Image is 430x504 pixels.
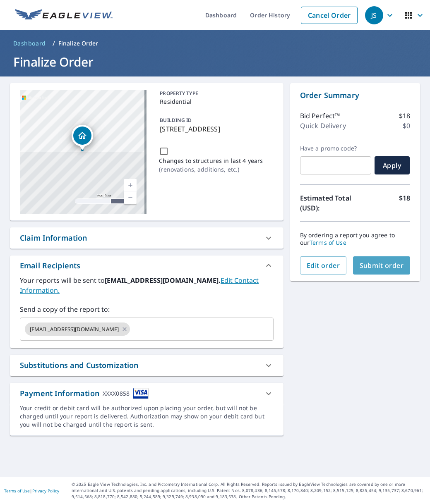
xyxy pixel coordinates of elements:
div: Email Recipients [10,256,283,275]
label: Send a copy of the report to: [20,304,274,314]
p: Bid Perfect™ [300,111,340,121]
label: Have a promo code? [300,145,371,152]
div: Email Recipients [20,260,80,271]
div: Payment Information [20,388,149,399]
div: Your credit or debit card will be authorized upon placing your order, but will not be charged unt... [20,404,274,429]
p: $18 [399,111,410,121]
div: Claim Information [20,232,87,244]
p: $18 [399,193,410,213]
p: BUILDING ID [160,117,192,124]
p: | [4,488,59,493]
div: [EMAIL_ADDRESS][DOMAIN_NAME] [25,322,130,336]
p: Changes to structures in last 4 years [159,156,263,165]
img: cardImage [133,388,149,399]
p: Quick Delivery [300,121,346,131]
div: Claim Information [10,227,283,248]
div: Substitutions and Customization [20,360,139,371]
a: Terms of Use [4,488,30,494]
span: Submit order [360,261,404,270]
button: Edit order [300,256,347,275]
img: EV Logo [15,9,113,21]
p: Finalize Order [58,39,98,48]
span: Edit order [307,261,340,270]
span: Apply [381,161,403,170]
a: Current Level 17, Zoom Out [124,191,137,204]
button: Apply [375,156,410,174]
a: Cancel Order [301,7,358,24]
div: JS [365,6,383,24]
p: $0 [403,121,410,131]
p: PROPERTY TYPE [160,90,270,97]
a: Dashboard [10,37,49,50]
label: Your reports will be sent to [20,275,274,295]
p: © 2025 Eagle View Technologies, Inc. and Pictometry International Corp. All Rights Reserved. Repo... [72,481,426,500]
nav: breadcrumb [10,37,420,50]
p: ( renovations, additions, etc. ) [159,165,263,174]
span: Dashboard [13,39,46,48]
p: Order Summary [300,90,410,101]
a: Privacy Policy [32,488,59,494]
a: Current Level 17, Zoom In [124,179,137,191]
button: Submit order [353,256,411,275]
span: [EMAIL_ADDRESS][DOMAIN_NAME] [25,325,124,333]
p: [STREET_ADDRESS] [160,124,270,134]
li: / [53,38,55,48]
div: Substitutions and Customization [10,355,283,376]
p: Residential [160,97,270,106]
b: [EMAIL_ADDRESS][DOMAIN_NAME]. [105,276,221,285]
p: Estimated Total (USD): [300,193,355,213]
a: Terms of Use [310,239,346,246]
div: Dropped pin, building 1, Residential property, 1107 Bayberry Rd Pen Argyl, PA 18072 [72,125,93,150]
h1: Finalize Order [10,53,420,70]
div: XXXX0858 [103,388,130,399]
div: Payment InformationXXXX0858cardImage [10,383,283,404]
p: By ordering a report you agree to our [300,232,410,246]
